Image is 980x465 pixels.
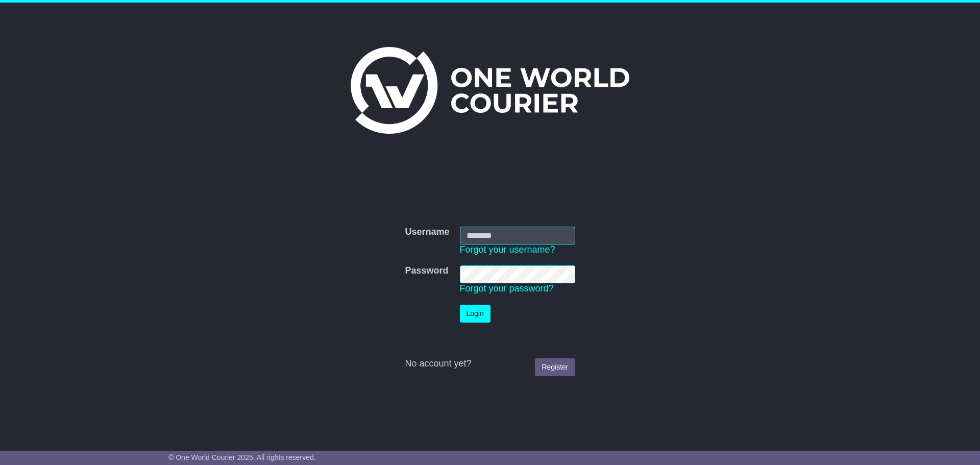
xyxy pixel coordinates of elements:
button: Login [460,305,491,323]
span: © One World Courier 2025. All rights reserved. [168,453,316,461]
div: No account yet? [405,358,575,370]
img: One World [351,47,629,134]
label: Username [405,227,449,238]
label: Password [405,265,448,277]
a: Register [535,358,575,376]
a: Forgot your username? [460,244,555,255]
a: Forgot your password? [460,283,554,293]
